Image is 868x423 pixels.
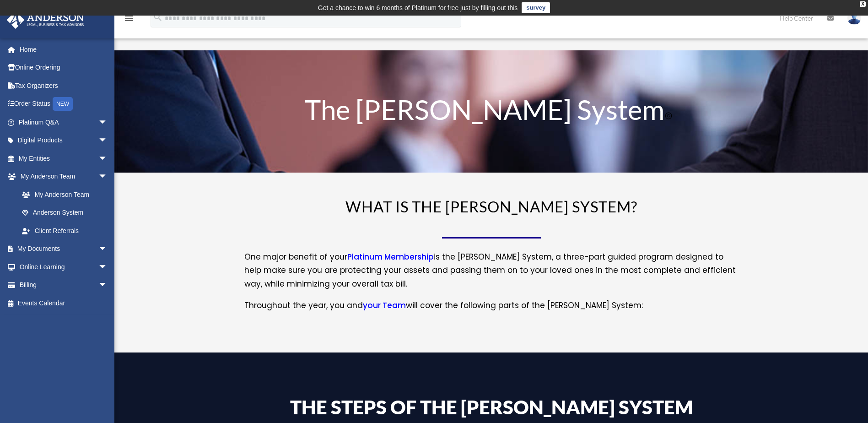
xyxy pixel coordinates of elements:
a: Order StatusNEW [6,95,121,114]
a: your Team [363,300,406,315]
i: search [153,12,163,22]
span: arrow_drop_down [98,149,117,168]
a: menu [124,16,135,24]
a: My Anderson Teamarrow_drop_down [6,168,121,186]
span: arrow_drop_down [98,240,117,259]
span: arrow_drop_down [98,113,117,132]
a: Platinum Membership [347,251,434,267]
span: arrow_drop_down [98,168,117,186]
div: NEW [53,97,73,111]
a: Online Ordering [6,59,121,77]
a: Client Referrals [13,222,121,240]
a: My Documentsarrow_drop_down [6,240,121,258]
div: close [860,1,866,7]
span: arrow_drop_down [98,131,117,150]
a: Billingarrow_drop_down [6,276,121,294]
h1: The [PERSON_NAME] System [244,96,739,128]
a: Events Calendar [6,294,121,312]
p: One major benefit of your is the [PERSON_NAME] System, a three-part guided program designed to he... [244,250,739,299]
a: Home [6,40,121,59]
a: My Entitiesarrow_drop_down [6,149,121,168]
a: Tax Organizers [6,76,121,95]
p: Throughout the year, you and will cover the following parts of the [PERSON_NAME] System: [244,299,739,313]
img: User Pic [847,11,861,25]
img: Anderson Advisors Platinum Portal [4,11,87,29]
span: arrow_drop_down [98,258,117,277]
i: menu [124,13,135,24]
a: survey [522,2,550,13]
h4: The Steps of the [PERSON_NAME] System [244,397,739,421]
span: WHAT IS THE [PERSON_NAME] SYSTEM? [345,197,637,216]
a: My Anderson Team [13,185,121,204]
span: arrow_drop_down [98,276,117,295]
a: Platinum Q&Aarrow_drop_down [6,113,121,131]
div: Get a chance to win 6 months of Platinum for free just by filling out this [318,2,518,13]
a: Online Learningarrow_drop_down [6,258,121,276]
a: Anderson System [13,204,117,222]
a: Digital Productsarrow_drop_down [6,131,121,150]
